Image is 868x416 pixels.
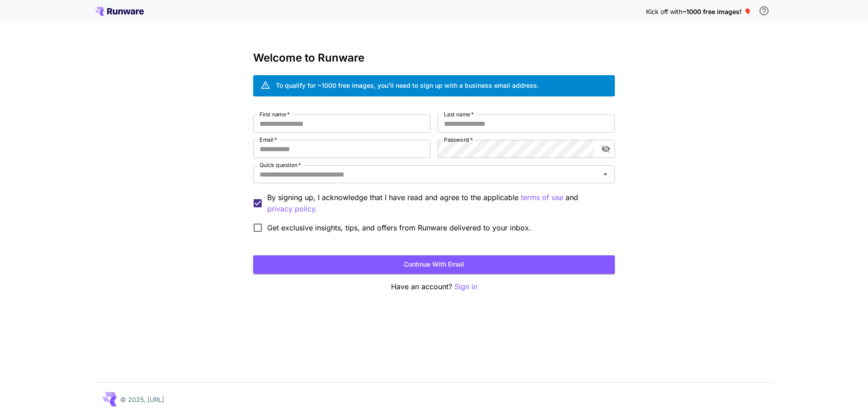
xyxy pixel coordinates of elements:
[259,136,277,143] label: Email
[276,81,539,90] div: To qualify for ~1000 free images, you’ll need to sign up with a business email address.
[267,222,531,233] span: Get exclusive insights, tips, and offers from Runware delivered to your inbox.
[444,110,474,118] label: Last name
[755,2,773,20] button: In order to qualify for free credit, you need to sign up with a business email address and click ...
[454,281,477,292] button: Sign in
[267,203,317,215] p: privacy policy.
[646,8,682,15] span: Kick off with
[682,8,751,15] span: ~1000 free images! 🎈
[267,192,608,215] p: By signing up, I acknowledge that I have read and agree to the applicable and
[267,203,317,215] button: By signing up, I acknowledge that I have read and agree to the applicable terms of use and
[253,281,615,292] p: Have an account?
[521,192,563,203] p: terms of use
[120,395,164,404] p: © 2025, [URL]
[521,192,563,203] button: By signing up, I acknowledge that I have read and agree to the applicable and privacy policy.
[598,141,614,157] button: toggle password visibility
[253,52,615,64] h3: Welcome to Runware
[259,110,290,118] label: First name
[259,161,301,169] label: Quick question
[444,136,473,143] label: Password
[599,168,612,181] button: Open
[253,255,615,274] button: Continue with email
